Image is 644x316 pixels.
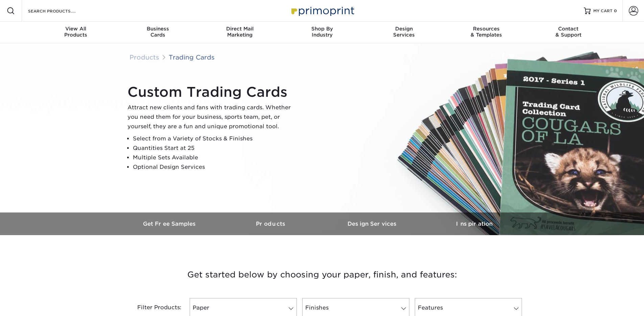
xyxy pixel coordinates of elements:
[221,212,322,235] a: Products
[133,153,296,162] li: Multiple Sets Available
[169,53,215,61] a: Trading Cards
[35,26,117,38] div: Products
[221,221,322,227] h3: Products
[133,143,296,153] li: Quantities Start at 25
[199,26,281,32] span: Direct Mail
[35,22,117,43] a: View AllProducts
[117,22,199,43] a: BusinessCards
[199,26,281,38] div: Marketing
[424,212,525,235] a: Inspiration
[445,26,527,38] div: & Templates
[445,26,527,32] span: Resources
[527,22,610,43] a: Contact& Support
[614,8,617,13] span: 0
[281,26,363,32] span: Shop By
[127,84,296,100] h1: Custom Trading Cards
[363,22,445,43] a: DesignServices
[124,259,520,290] h3: Get started below by choosing your paper, finish, and features:
[363,26,445,32] span: Design
[527,26,610,38] div: & Support
[117,26,199,38] div: Cards
[27,7,93,15] input: SEARCH PRODUCTS.....
[35,26,117,32] span: View All
[288,3,356,18] img: Primoprint
[322,221,424,227] h3: Design Services
[199,22,281,43] a: Direct MailMarketing
[281,26,363,38] div: Industry
[119,212,221,235] a: Get Free Samples
[445,22,527,43] a: Resources& Templates
[133,162,296,172] li: Optional Design Services
[424,221,525,227] h3: Inspiration
[281,22,363,43] a: Shop ByIndustry
[133,134,296,143] li: Select from a Variety of Stocks & Finishes
[363,26,445,38] div: Services
[119,221,221,227] h3: Get Free Samples
[127,103,296,131] p: Attract new clients and fans with trading cards. Whether you need them for your business, sports ...
[129,53,159,61] a: Products
[117,26,199,32] span: Business
[527,26,610,32] span: Contact
[593,8,613,14] span: MY CART
[322,212,424,235] a: Design Services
